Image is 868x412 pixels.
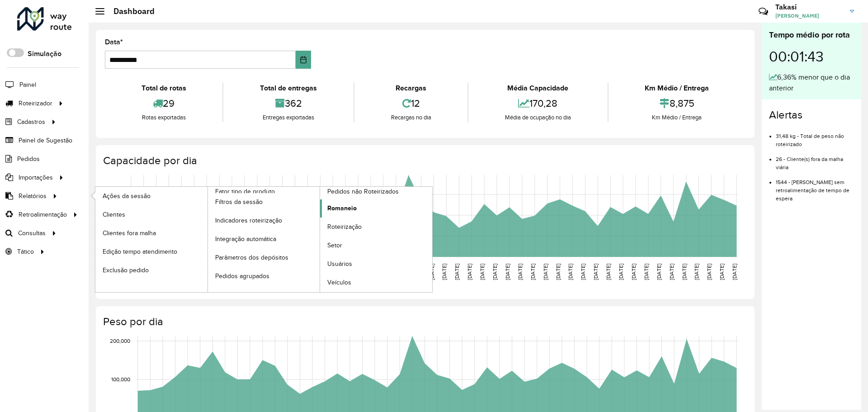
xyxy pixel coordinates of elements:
text: [DATE] [479,264,485,280]
span: [PERSON_NAME] [775,12,843,20]
button: Choose Date [296,51,311,69]
span: Filtros da sessão [215,197,263,207]
span: Painel de Sugestão [19,136,72,145]
a: Fator tipo de produto [95,187,320,292]
a: Setor [320,237,432,255]
text: [DATE] [505,264,510,280]
span: Retroalimentação [19,210,67,219]
span: Parâmetros dos depósitos [215,253,288,262]
li: 26 - Cliente(s) fora da malha viária [776,148,854,171]
label: Data [105,37,123,47]
h3: Takasi [775,3,843,11]
div: Total de entregas [226,83,351,94]
span: Consultas [18,228,46,238]
text: [DATE] [693,264,699,280]
a: Roteirização [320,218,432,236]
div: Km Médio / Entrega [611,113,743,122]
div: Média de ocupação no dia [471,113,605,122]
div: Total de rotas [107,83,220,94]
div: Entregas exportadas [226,113,351,122]
span: Clientes fora malha [103,228,156,238]
text: [DATE] [656,264,662,280]
h4: Capacidade por dia [103,154,745,167]
text: [DATE] [605,264,611,280]
a: Clientes [95,205,208,223]
li: 31,48 kg - Total de peso não roteirizado [776,125,854,148]
a: Clientes fora malha [95,224,208,242]
h4: Peso por dia [103,315,745,328]
div: 29 [107,94,220,113]
span: Roteirizador [19,99,52,108]
div: Km Médio / Entrega [611,83,743,94]
div: 00:01:43 [769,41,854,72]
a: Indicadores roteirização [208,212,320,230]
span: Cadastros [17,117,45,127]
text: [DATE] [631,264,637,280]
div: 6,36% menor que o dia anterior [769,72,854,94]
a: Filtros da sessão [208,193,320,211]
div: 12 [357,94,465,113]
text: [DATE] [706,264,712,280]
text: [DATE] [681,264,687,280]
span: Setor [327,241,342,250]
div: Tempo médio por rota [769,29,854,41]
div: 8,875 [611,94,743,113]
span: Romaneio [327,204,357,213]
span: Fator tipo de produto [215,187,275,196]
text: [DATE] [454,264,460,280]
span: Relatórios [19,191,47,201]
span: Integração automática [215,234,276,244]
h2: Dashboard [104,6,155,16]
span: Edição tempo atendimento [103,247,177,256]
span: Pedidos [17,154,40,164]
span: Ações da sessão [103,191,151,201]
text: [DATE] [593,264,599,280]
a: Romaneio [320,199,432,218]
div: Média Capacidade [471,83,605,94]
text: [DATE] [542,264,548,280]
a: Pedidos não Roteirizados [208,187,433,292]
div: 170,28 [471,94,605,113]
div: 362 [226,94,351,113]
span: Painel [19,80,36,90]
span: Clientes [103,210,125,219]
span: Usuários [327,259,352,269]
a: Integração automática [208,230,320,248]
a: Parâmetros dos depósitos [208,249,320,267]
span: Veículos [327,278,351,287]
div: Rotas exportadas [107,113,220,122]
h4: Alertas [769,109,854,122]
a: Contato Rápido [754,2,773,21]
div: Recargas [357,83,465,94]
div: Recargas no dia [357,113,465,122]
text: 100,000 [111,376,130,382]
text: [DATE] [517,264,523,280]
a: Veículos [320,274,432,292]
text: [DATE] [669,264,675,280]
text: [DATE] [731,264,737,280]
text: [DATE] [530,264,536,280]
a: Usuários [320,255,432,273]
text: 200,000 [110,338,130,344]
span: Importações [19,173,53,182]
span: Indicadores roteirização [215,216,282,225]
text: [DATE] [643,264,649,280]
a: Edição tempo atendimento [95,242,208,260]
text: [DATE] [441,264,447,280]
span: Pedidos não Roteirizados [327,187,399,196]
a: Ações da sessão [95,187,208,205]
a: Pedidos agrupados [208,267,320,285]
a: Exclusão pedido [95,261,208,279]
text: [DATE] [567,264,573,280]
span: Pedidos agrupados [215,271,269,281]
li: 1544 - [PERSON_NAME] sem retroalimentação de tempo de espera [776,171,854,203]
span: Exclusão pedido [103,265,149,275]
text: [DATE] [719,264,725,280]
text: [DATE] [555,264,561,280]
text: [DATE] [492,264,498,280]
text: [DATE] [580,264,586,280]
text: [DATE] [467,264,472,280]
span: Tático [17,247,34,256]
text: [DATE] [618,264,624,280]
span: Roteirização [327,222,362,232]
